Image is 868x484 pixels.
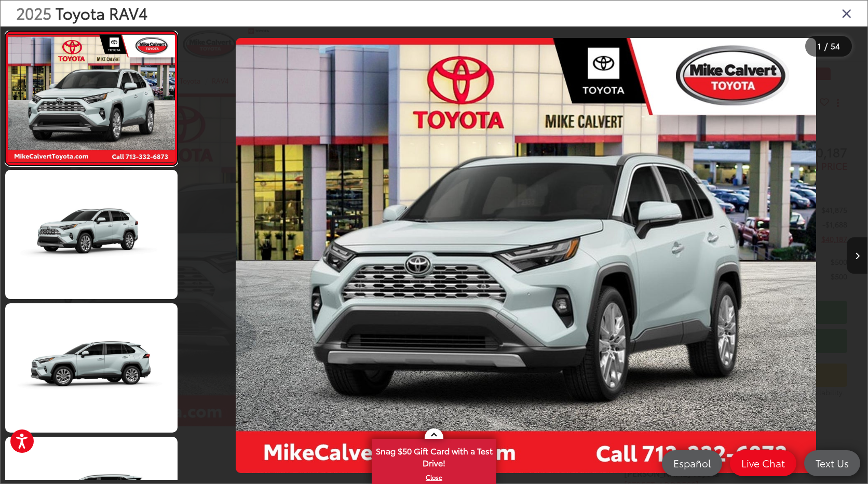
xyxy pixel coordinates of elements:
button: Next image [847,237,867,274]
span: Live Chat [736,456,790,469]
img: 2025 Toyota RAV4 Limited [4,169,180,301]
span: / [823,43,829,50]
span: Snag $50 Gift Card with a Test Drive! [373,440,495,472]
span: 54 [831,40,840,51]
img: 2025 Toyota RAV4 Limited [236,38,816,474]
a: Live Chat [730,450,796,476]
span: Español [668,456,716,469]
i: Close gallery [842,6,852,20]
div: 2025 Toyota RAV4 Limited 0 [184,38,867,474]
img: 2025 Toyota RAV4 Limited [4,302,180,434]
span: Text Us [810,456,854,469]
img: 2025 Toyota RAV4 Limited [6,34,177,162]
a: Text Us [804,450,860,476]
span: Toyota RAV4 [56,2,147,24]
a: Español [662,450,722,476]
span: 1 [818,40,821,51]
span: 2025 [16,2,51,24]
